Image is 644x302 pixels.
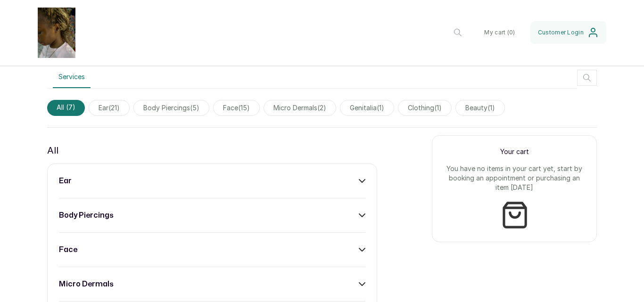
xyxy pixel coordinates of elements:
[38,8,75,58] img: business logo
[59,210,114,221] h3: body piercings
[444,164,585,192] p: You have no items in your cart yet, start by booking an appointment or purchasing an item [DATE]
[538,29,584,36] span: Customer Login
[59,175,72,187] h3: ear
[59,244,77,255] h3: face
[530,21,606,44] button: Customer Login
[444,147,585,156] p: Your cart
[47,143,58,158] p: All
[53,66,91,88] button: Services
[264,100,336,116] span: micro dermals(2)
[47,100,85,116] span: All (7)
[398,100,452,116] span: clothing(1)
[59,278,114,290] h3: micro dermals
[89,100,130,116] span: ear(21)
[213,100,260,116] span: face(15)
[477,21,522,44] button: My cart (0)
[340,100,394,116] span: genitalia(1)
[455,100,505,116] span: beauty(1)
[133,100,209,116] span: body piercings(5)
